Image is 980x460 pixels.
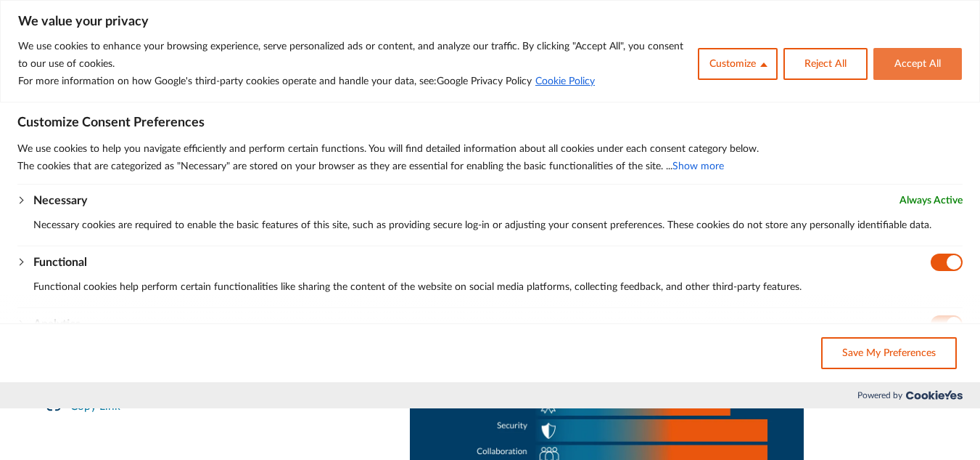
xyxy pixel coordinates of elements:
span: Customize Consent Preferences [17,114,205,132]
p: For more information on how Google's third-party cookies operate and handle your data, see: [18,73,687,90]
p: We use cookies to help you navigate efficiently and perform certain functions. You will find deta... [17,140,963,158]
button: Necessary [33,192,87,209]
button: Show more [672,158,724,175]
input: Disable Functional [931,254,963,271]
button: Save My Preferences [821,337,957,369]
button: Accept All [873,48,962,80]
img: Cookieyes logo [906,390,963,400]
p: We value your privacy [18,13,962,31]
p: The cookies that are categorized as "Necessary" are stored on your browser as they are essential ... [17,158,963,175]
a: Google Privacy Policy [437,76,532,86]
p: Necessary cookies are required to enable the basic features of this site, such as providing secur... [33,217,963,234]
button: Reject All [783,48,868,80]
a: Cookie Policy [535,76,596,87]
p: Functional cookies help perform certain functionalities like sharing the content of the website o... [33,278,963,296]
span: Always Active [899,192,963,209]
button: Customize [698,48,778,80]
p: We use cookies to enhance your browsing experience, serve personalized ads or content, and analyz... [18,38,687,73]
button: Functional [33,254,87,271]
